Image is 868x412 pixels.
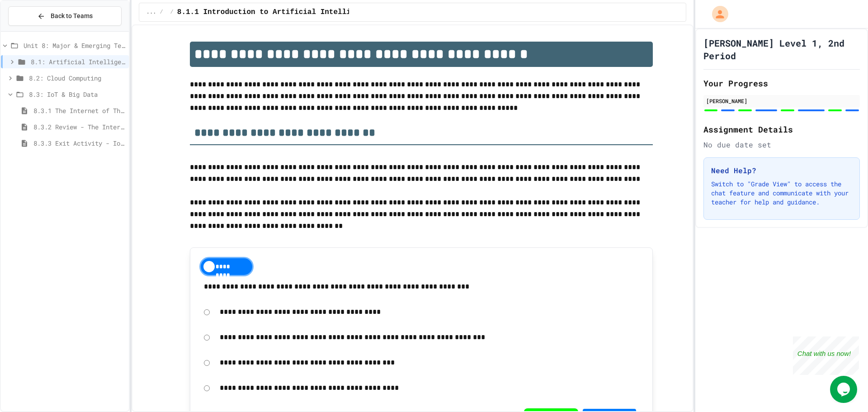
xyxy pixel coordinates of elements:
span: / [170,9,174,16]
div: [PERSON_NAME] [706,97,857,105]
h1: [PERSON_NAME] Level 1, 2nd Period [703,37,860,62]
span: 8.2: Cloud Computing [29,73,125,83]
span: 8.3.2 Review - The Internet of Things and Big Data [33,122,125,132]
div: My Account [703,4,731,24]
span: 8.1: Artificial Intelligence Basics [31,57,125,66]
div: No due date set [703,139,860,150]
h2: Assignment Details [703,123,860,136]
span: / [160,9,163,16]
span: 8.3.1 The Internet of Things and Big Data: Our Connected Digital World [33,106,125,115]
span: Unit 8: Major & Emerging Technologies [24,41,125,50]
span: 8.3: IoT & Big Data [29,90,125,99]
h2: Your Progress [703,77,860,90]
span: 8.1.1 Introduction to Artificial Intelligence [177,7,373,18]
span: Back to Teams [51,11,93,21]
iframe: chat widget [830,376,859,403]
iframe: chat widget [793,336,859,375]
span: 8.3.3 Exit Activity - IoT Data Detective Challenge [33,138,125,148]
p: Switch to "Grade View" to access the chat feature and communicate with your teacher for help and ... [711,180,852,207]
h3: Need Help? [711,165,852,176]
span: ... [146,9,156,16]
button: Back to Teams [8,6,122,26]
